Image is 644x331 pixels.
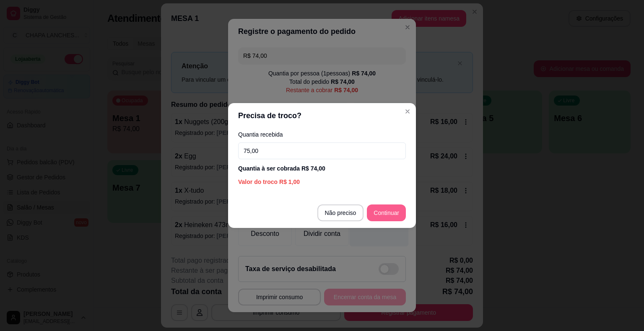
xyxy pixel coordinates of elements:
button: Não preciso [317,204,364,221]
label: Quantia recebida [238,132,406,137]
header: Precisa de troco? [228,103,416,128]
div: Valor do troco R$ 1,00 [238,178,406,186]
button: Continuar [367,204,406,221]
div: Quantia à ser cobrada R$ 74,00 [238,164,406,173]
button: Close [401,105,414,118]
